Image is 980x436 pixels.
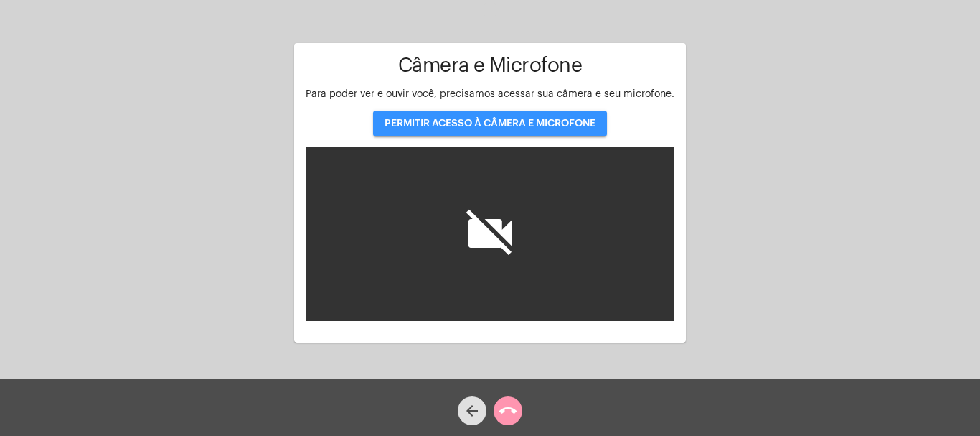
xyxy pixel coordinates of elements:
[385,119,595,129] span: PERMITIR ACESSO À CÂMERA E MICROFONE
[306,89,674,99] span: Para poder ver e ouvir você, precisamos acessar sua câmera e seu microfone.
[499,402,517,419] mat-icon: call_end
[373,111,607,136] button: PERMITIR ACESSO À CÂMERA E MICROFONE
[461,205,519,262] i: videocam_off
[306,55,674,77] h1: Câmera e Microfone
[463,402,481,419] mat-icon: arrow_back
